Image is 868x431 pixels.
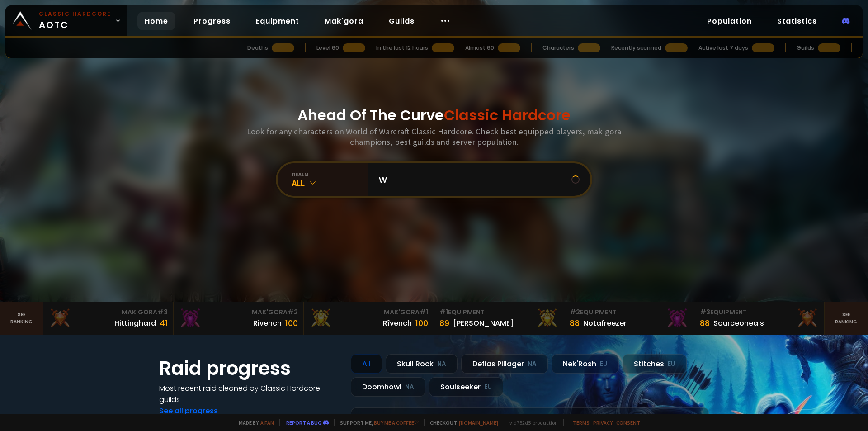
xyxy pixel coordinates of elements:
[233,419,274,426] span: Made by
[415,317,428,329] div: 100
[316,44,339,52] div: Level 60
[825,302,868,335] a: Seeranking
[439,308,558,317] div: Equipment
[334,419,419,426] span: Support me,
[570,308,689,317] div: Equipment
[444,105,571,125] span: Classic Hardcore
[179,308,298,317] div: Mak'Gora
[623,354,687,374] div: Stitches
[405,383,414,392] small: NA
[439,317,449,329] div: 89
[420,308,428,317] span: # 1
[351,354,382,374] div: All
[552,354,619,374] div: Nek'Rosh
[600,360,608,369] small: EU
[700,317,710,329] div: 88
[159,406,218,416] a: See all progress
[39,10,111,32] span: AOTC
[157,308,168,317] span: # 3
[570,308,580,317] span: # 2
[453,317,514,329] div: [PERSON_NAME]
[160,317,168,329] div: 41
[159,354,340,383] h1: Raid progress
[694,302,825,335] a: #3Equipment88Sourceoheals
[570,317,580,329] div: 88
[459,419,498,426] a: [DOMAIN_NAME]
[374,419,419,426] a: Buy me a coffee
[292,171,368,178] div: realm
[461,354,548,374] div: Defias Pillager
[616,419,640,426] a: Consent
[351,377,425,397] div: Doomhowl
[698,44,748,52] div: Active last 7 days
[317,12,371,30] a: Mak'gora
[700,308,819,317] div: Equipment
[542,44,574,52] div: Characters
[713,317,764,329] div: Sourceoheals
[288,308,298,317] span: # 2
[309,308,428,317] div: Mak'Gora
[573,419,590,426] a: Terms
[247,44,268,52] div: Deaths
[39,10,111,18] small: Classic Hardcore
[249,12,307,30] a: Equipment
[583,317,627,329] div: Notafreezer
[382,12,422,30] a: Guilds
[297,104,571,126] h1: Ahead Of The Curve
[5,5,127,36] a: Classic HardcoreAOTC
[429,377,503,397] div: Soulseeker
[668,360,675,369] small: EU
[383,317,412,329] div: Rîvench
[49,308,168,317] div: Mak'Gora
[424,419,498,426] span: Checkout
[285,317,298,329] div: 100
[504,419,558,426] span: v. d752d5 - production
[253,317,282,329] div: Rivench
[484,383,492,392] small: EU
[137,12,175,30] a: Home
[700,308,710,317] span: # 3
[797,44,814,52] div: Guilds
[260,419,274,426] a: a fan
[437,360,446,369] small: NA
[386,354,458,374] div: Skull Rock
[286,419,321,426] a: Report a bug
[304,302,434,335] a: Mak'Gora#1Rîvench100
[376,44,428,52] div: In the last 12 hours
[770,12,824,30] a: Statistics
[174,302,304,335] a: Mak'Gora#2Rivench100
[439,308,448,317] span: # 1
[43,302,174,335] a: Mak'Gora#3Hittinghard41
[700,12,759,30] a: Population
[114,317,156,329] div: Hittinghard
[465,44,494,52] div: Almost 60
[593,419,613,426] a: Privacy
[373,163,571,196] input: Search a character...
[528,360,537,369] small: NA
[243,126,625,147] h3: Look for any characters on World of Warcraft Classic Hardcore. Check best equipped players, mak'g...
[611,44,661,52] div: Recently scanned
[434,302,564,335] a: #1Equipment89[PERSON_NAME]
[564,302,694,335] a: #2Equipment88Notafreezer
[159,383,340,405] h4: Most recent raid cleaned by Classic Hardcore guilds
[292,178,368,188] div: All
[186,12,238,30] a: Progress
